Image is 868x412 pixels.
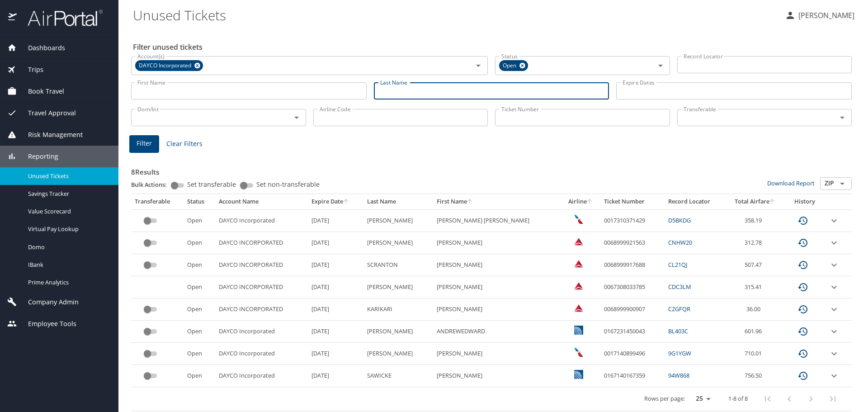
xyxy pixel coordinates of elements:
th: Expire Date [308,194,363,209]
td: 756.50 [725,365,785,387]
p: Rows per page: [644,396,685,402]
td: DAYCO INCORPORATED [215,254,308,276]
select: rows per page [689,392,714,406]
td: [PERSON_NAME] [433,343,561,365]
td: DAYCO Incorporated [215,321,308,343]
button: expand row [829,260,840,270]
button: [PERSON_NAME] [781,7,858,24]
td: 0017140899496 [600,343,665,365]
td: 0017310371429 [600,209,665,232]
h3: 8 Results [131,161,852,177]
th: Total Airfare [725,194,785,209]
td: [DATE] [308,298,363,321]
td: 0167231450043 [600,321,665,343]
th: Record Locator [665,194,725,209]
button: Open [836,111,849,124]
button: Filter [129,135,159,153]
a: D5BKDG [668,216,691,224]
div: Transferable [135,198,180,206]
td: [PERSON_NAME] [433,365,561,387]
th: History [785,194,825,209]
span: Trips [17,65,43,75]
div: Open [499,60,528,71]
td: Open [184,232,215,254]
span: Set non-transferable [256,181,320,188]
td: SCRANTON [363,254,433,276]
td: [DATE] [308,276,363,298]
img: Delta Airlines [574,303,583,313]
span: Unused Tickets [28,172,108,180]
a: CDC3LM [668,283,691,291]
span: Reporting [17,152,58,161]
td: Open [184,298,215,321]
td: 0068999921563 [600,232,665,254]
button: Open [836,177,849,190]
a: CL21QJ [668,260,687,269]
p: Bulk Actions: [131,180,174,189]
td: [PERSON_NAME] [433,276,561,298]
td: Open [184,254,215,276]
button: expand row [829,370,840,381]
button: expand row [829,326,840,337]
a: BL403C [668,327,688,335]
button: expand row [829,215,840,226]
span: Employee Tools [17,319,76,329]
p: 1-8 of 8 [728,396,748,402]
td: DAYCO Incorporated [215,209,308,232]
td: 0068999900907 [600,298,665,321]
span: Savings Tracker [28,189,108,198]
span: Set transferable [187,181,236,188]
div: DAYCO Incorporated [135,60,203,71]
span: Book Travel [17,86,64,96]
a: 9G1YGW [668,349,691,357]
td: DAYCO INCORPORATED [215,298,308,321]
button: Clear Filters [163,136,206,152]
td: 315.41 [725,276,785,298]
td: Open [184,365,215,387]
img: icon-airportal.png [8,9,18,27]
td: 710.01 [725,343,785,365]
td: DAYCO Incorporated [215,343,308,365]
img: Delta Airlines [574,237,583,246]
td: DAYCO INCORPORATED [215,232,308,254]
img: Delta Airlines [574,281,583,290]
button: sort [587,199,593,205]
td: [PERSON_NAME] [433,232,561,254]
th: Status [184,194,215,209]
button: Open [654,59,667,72]
td: Open [184,321,215,343]
a: 94W868 [668,371,689,379]
button: expand row [829,282,840,293]
td: [DATE] [308,343,363,365]
td: [PERSON_NAME] [363,232,433,254]
td: 358.19 [725,209,785,232]
span: Domo [28,243,108,251]
td: [PERSON_NAME] [363,321,433,343]
span: Value Scorecard [28,207,108,216]
td: 0068999917688 [600,254,665,276]
td: 507.47 [725,254,785,276]
th: Last Name [363,194,433,209]
a: CNHW20 [668,238,692,246]
span: Filter [137,138,152,149]
td: [DATE] [308,365,363,387]
img: Delta Airlines [574,259,583,268]
button: expand row [829,348,840,359]
td: DAYCO Incorporated [215,365,308,387]
td: 36.00 [725,298,785,321]
img: American Airlines [574,348,583,357]
td: [DATE] [308,321,363,343]
p: [PERSON_NAME] [796,10,854,21]
button: sort [343,199,349,205]
td: 0167140167359 [600,365,665,387]
th: Ticket Number [600,194,665,209]
img: United Airlines [574,370,583,379]
h1: Unused Tickets [133,1,778,29]
a: C2GFQR [668,305,690,313]
button: expand row [829,237,840,248]
td: [PERSON_NAME] [363,209,433,232]
img: United Airlines [574,326,583,335]
button: Open [290,111,303,124]
span: IBank [28,260,108,269]
span: Company Admin [17,297,79,307]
